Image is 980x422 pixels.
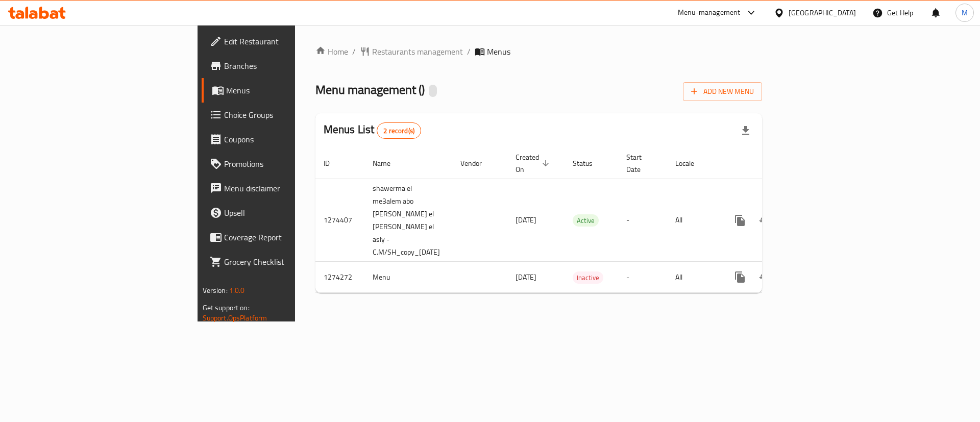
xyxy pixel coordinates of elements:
span: Get support on: [203,301,250,314]
div: Total records count [377,122,421,139]
span: Coverage Report [224,231,353,243]
a: Coverage Report [202,225,361,250]
span: Vendor [460,157,495,169]
span: Promotions [224,158,353,170]
span: Edit Restaurant [224,35,353,47]
a: Menus [202,78,361,103]
div: Menu-management [678,7,741,19]
button: Change Status [752,208,777,233]
td: All [667,179,720,262]
a: Menu disclaimer [202,176,361,201]
span: Coupons [224,133,353,145]
div: Export file [733,118,758,143]
span: 1.0.0 [229,284,245,297]
span: 2 record(s) [377,126,421,136]
a: Support.OpsPlatform [203,311,267,325]
a: Restaurants management [360,45,463,58]
a: Coupons [202,127,361,152]
h2: Menus List [324,122,421,139]
td: shawerma el me3alem abo [PERSON_NAME] el [PERSON_NAME] el asly - C.M/SH_copy_[DATE] [364,179,452,262]
span: Name [373,157,404,169]
span: ID [324,157,343,169]
span: Start Date [626,151,655,176]
div: [GEOGRAPHIC_DATA] [789,7,856,18]
span: Restaurants management [372,45,463,58]
span: Menu management ( ) [315,78,425,101]
td: Menu [364,262,452,293]
nav: breadcrumb [315,45,763,58]
span: Created On [516,151,552,176]
span: Menu disclaimer [224,182,353,194]
button: more [728,208,752,233]
a: Promotions [202,152,361,176]
span: Upsell [224,207,353,219]
span: Version: [203,284,228,297]
span: Status [573,157,606,169]
span: Branches [224,60,353,72]
a: Branches [202,54,361,78]
span: Locale [675,157,707,169]
span: Menus [226,84,353,96]
span: Inactive [573,272,603,284]
span: [DATE] [516,270,536,284]
a: Grocery Checklist [202,250,361,274]
a: Upsell [202,201,361,225]
button: more [728,265,752,289]
span: [DATE] [516,213,536,227]
td: All [667,262,720,293]
td: - [618,262,667,293]
span: Grocery Checklist [224,256,353,268]
span: Choice Groups [224,109,353,121]
li: / [467,45,471,58]
td: - [618,179,667,262]
a: Edit Restaurant [202,29,361,54]
span: M [962,7,968,18]
th: Actions [720,148,834,179]
span: Add New Menu [691,85,754,98]
table: enhanced table [315,148,834,293]
a: Choice Groups [202,103,361,127]
button: Change Status [752,265,777,289]
span: Menus [487,45,510,58]
button: Add New Menu [683,82,762,101]
span: Active [573,215,599,227]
